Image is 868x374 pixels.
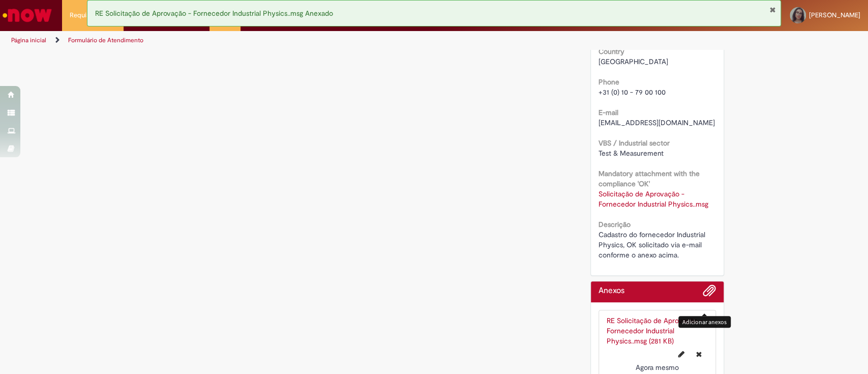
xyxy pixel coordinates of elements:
[598,286,624,296] h2: Anexos
[598,88,666,97] span: +31 (0) 10 - 79 00 100
[809,11,860,19] span: [PERSON_NAME]
[598,189,708,209] a: Download de Solicitação de Aprovação - Fornecedor Industrial Physics..msg
[8,31,571,50] ul: Trilhas de página
[598,77,619,87] b: Phone
[598,108,618,117] b: E-mail
[598,230,707,260] span: Cadastro do fornecedor Industrial Physics, OK solicitado via e-mail conforme o anexo acima.
[598,57,668,66] span: [GEOGRAPHIC_DATA]
[607,316,703,346] a: RE Solicitação de Aprovação - Fornecedor Industrial Physics..msg (281 KB)
[678,316,731,328] div: Adicionar anexos
[769,6,775,14] button: Fechar Notificação
[690,346,708,362] button: Excluir RE Solicitação de Aprovação - Fornecedor Industrial Physics..msg
[70,10,105,20] span: Requisições
[703,284,716,302] button: Adicionar anexos
[598,118,715,127] span: [EMAIL_ADDRESS][DOMAIN_NAME]
[68,36,143,44] a: Formulário de Atendimento
[598,47,624,56] b: Country
[1,5,53,25] img: ServiceNow
[672,346,691,362] button: Editar nome de arquivo RE Solicitação de Aprovação - Fornecedor Industrial Physics..msg
[598,149,664,158] span: Test & Measurement
[11,36,46,44] a: Página inicial
[636,363,679,372] span: Agora mesmo
[598,169,700,188] b: Mandatory attachment with the compliance 'OK'
[598,138,670,148] b: VBS / Industrial sector
[636,363,679,372] time: 01/10/2025 08:41:03
[598,220,631,229] b: Descrição
[95,9,333,18] span: RE Solicitação de Aprovação - Fornecedor Industrial Physics..msg Anexado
